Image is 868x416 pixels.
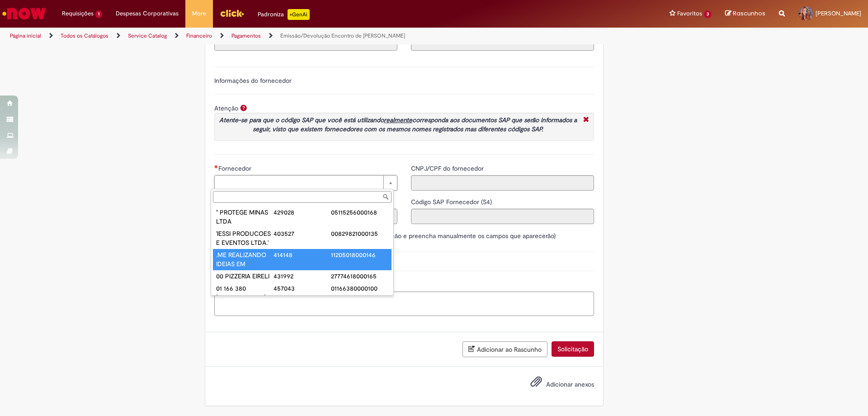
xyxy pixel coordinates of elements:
div: 11205018000146 [331,250,388,259]
div: 431992 [274,272,331,281]
div: 'IESSI PRODUCOES E EVENTOS LTDA.' [216,229,274,247]
ul: Fornecedor [211,205,393,295]
div: .ME REALIZANDO IDEIAS EM [216,250,274,268]
div: 00 PIZZERIA EIRELI [216,272,274,281]
div: 00829821000135 [331,229,388,238]
div: 01 166 380 [PERSON_NAME] [216,284,274,302]
div: 429028 [274,208,331,217]
div: 403527 [274,229,331,238]
div: '' PROTEGE MINAS LTDA [216,208,274,226]
div: 414148 [274,250,331,259]
div: 01166380000100 [331,284,388,293]
div: 05115256000168 [331,208,388,217]
div: 457043 [274,284,331,293]
div: 27774618000165 [331,272,388,281]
